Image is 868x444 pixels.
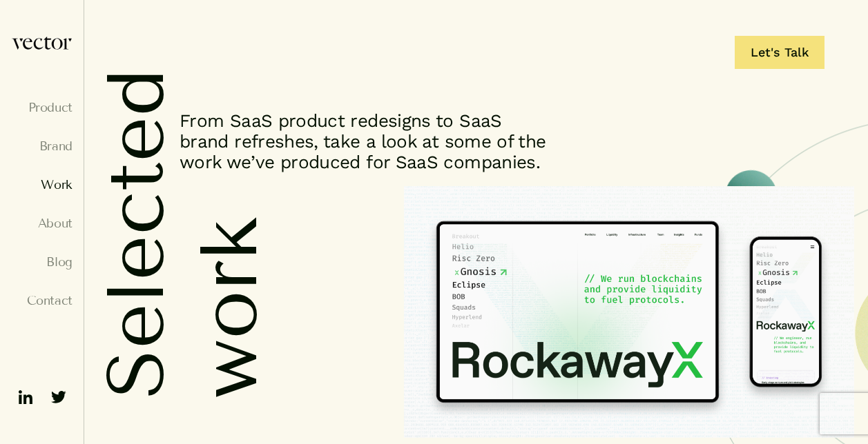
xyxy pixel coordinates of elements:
[180,110,552,172] p: From SaaS product redesigns to SaaS brand refreshes, take a look at some of the work we’ve produc...
[15,386,37,408] img: ico-linkedin
[11,139,73,153] a: Brand
[48,386,70,408] img: ico-twitter-fill
[11,101,73,114] a: Product
[404,186,854,438] img: RockawayX homepage UX design for desktop and mobile
[11,216,73,230] a: About
[11,178,73,192] a: Work
[735,36,824,69] a: Let's Talk
[11,255,73,269] a: Blog
[90,69,228,398] h1: Selected work
[11,294,73,307] a: Contact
